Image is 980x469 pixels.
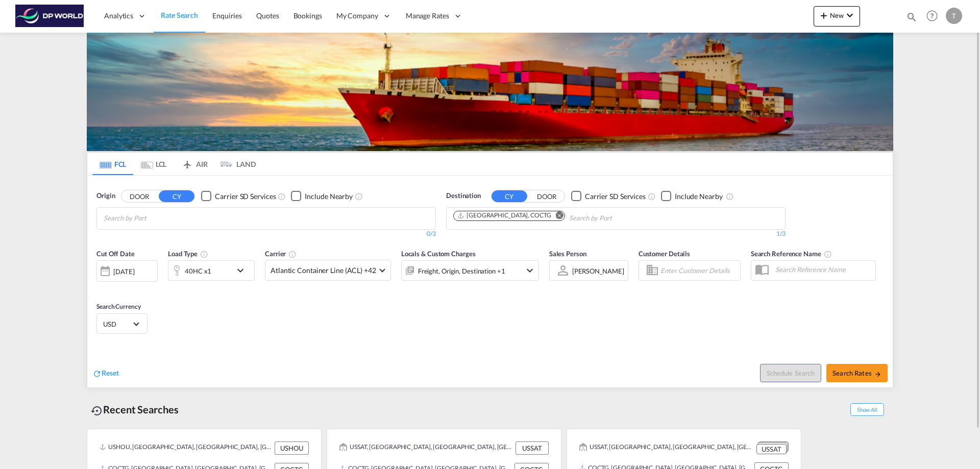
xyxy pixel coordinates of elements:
[102,316,142,331] md-select: Select Currency: $ USDUnited States Dollar
[457,211,551,220] div: Cartagena, COCTG
[648,192,656,201] md-icon: Unchecked: Search for CY (Container Yard) services for all selected carriers.Checked : Search for...
[751,250,832,258] span: Search Reference Name
[103,319,132,329] span: USD
[92,368,119,379] div: icon-refreshReset
[401,260,539,281] div: Freight Origin Destination Factory Stuffingicon-chevron-down
[826,364,888,382] button: Search Ratesicon-arrow-right
[100,441,272,455] div: USHOU, Houston, TX, United States, North America, Americas
[571,263,625,278] md-select: Sales Person: Tobin Orillion
[572,267,624,275] div: [PERSON_NAME]
[215,191,276,202] div: Carrier SD Services
[293,11,322,20] span: Bookings
[818,11,856,19] span: New
[549,250,586,258] span: Sales Person
[91,405,103,417] md-icon: icon-backup-restore
[87,33,893,151] img: LCL+%26+FCL+BACKGROUND.png
[271,265,376,276] span: Atlantic Container Line (ACL) +42
[946,8,962,24] div: T
[96,303,141,310] span: Search Currency
[446,230,786,238] div: 1/3
[96,250,135,258] span: Cut Off Date
[92,153,133,175] md-tab-item: FCL
[923,7,941,24] span: Help
[675,191,723,202] div: Include Nearby
[291,191,353,202] md-checkbox: Checkbox No Ink
[906,11,917,27] div: icon-magnify
[234,264,252,277] md-icon: icon-chevron-down
[585,191,646,202] div: Carrier SD Services
[161,11,198,19] span: Rate Search
[639,250,690,258] span: Customer Details
[133,153,174,175] md-tab-item: LCL
[185,264,211,278] div: 40HC x1
[15,5,84,28] img: c08ca190194411f088ed0f3ba295208c.png
[265,250,297,258] span: Carrier
[824,250,832,258] md-icon: Your search will be saved by the below given name
[492,190,527,202] button: CY
[215,153,256,175] md-tab-item: LAND
[181,158,193,166] md-icon: icon-airplane
[212,11,242,20] span: Enquiries
[571,191,646,202] md-checkbox: Checkbox No Ink
[844,9,856,21] md-icon: icon-chevron-down
[529,190,565,202] button: DOOR
[418,264,505,278] div: Freight Origin Destination Factory Stuffing
[339,441,513,455] div: USSAT, San Antonio, TX, United States, North America, Americas
[174,153,215,175] md-tab-item: AIR
[406,11,449,21] span: Manage Rates
[288,250,297,258] md-icon: The selected Trucker/Carrierwill be displayed in the rate results If the rates are from another f...
[446,191,481,201] span: Destination
[96,281,104,294] md-datepicker: Select
[96,260,158,282] div: [DATE]
[278,192,286,201] md-icon: Unchecked: Search for CY (Container Yard) services for all selected carriers.Checked : Search for...
[756,444,787,455] div: USSAT
[87,176,893,387] div: OriginDOOR CY Checkbox No InkUnchecked: Search for CY (Container Yard) services for all selected ...
[201,191,276,202] md-checkbox: Checkbox No Ink
[770,262,875,277] input: Search Reference Name
[102,208,205,227] md-chips-wrap: Chips container with autocompletion. Enter the text area, type text to search, and then use the u...
[92,153,256,175] md-pagination-wrapper: Use the left and right arrow keys to navigate between tabs
[102,368,119,377] span: Reset
[121,190,157,202] button: DOOR
[906,11,917,22] md-icon: icon-magnify
[660,263,737,278] input: Enter Customer Details
[96,230,436,238] div: 0/3
[457,211,553,220] div: Press delete to remove this chip.
[168,260,255,281] div: 40HC x1icon-chevron-down
[818,9,830,21] md-icon: icon-plus 400-fg
[549,211,565,221] button: Remove
[850,403,884,416] span: Show All
[874,371,881,378] md-icon: icon-arrow-right
[305,191,353,202] div: Include Nearby
[569,210,666,227] input: Chips input.
[524,264,536,277] md-icon: icon-chevron-down
[159,190,194,202] button: CY
[113,267,134,276] div: [DATE]
[814,6,860,27] button: icon-plus 400-fgNewicon-chevron-down
[726,192,734,201] md-icon: Unchecked: Ignores neighbouring ports when fetching rates.Checked : Includes neighbouring ports w...
[355,192,363,201] md-icon: Unchecked: Ignores neighbouring ports when fetching rates.Checked : Includes neighbouring ports w...
[923,7,946,26] div: Help
[336,11,378,21] span: My Company
[96,191,115,201] span: Origin
[168,250,208,258] span: Load Type
[832,369,881,377] span: Search Rates
[516,441,549,455] div: USSAT
[87,398,183,421] div: Recent Searches
[275,441,309,455] div: USHOU
[661,191,723,202] md-checkbox: Checkbox No Ink
[92,369,102,378] md-icon: icon-refresh
[104,11,133,21] span: Analytics
[401,250,476,258] span: Locals & Custom Charges
[760,364,821,382] button: Note: By default Schedule search will only considerorigin ports, destination ports and cut off da...
[579,441,754,454] div: USSAT, San Antonio, TX, United States, North America, Americas
[200,250,208,258] md-icon: icon-information-outline
[104,210,201,227] input: Chips input.
[256,11,279,20] span: Quotes
[452,208,670,227] md-chips-wrap: Chips container. Use arrow keys to select chips.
